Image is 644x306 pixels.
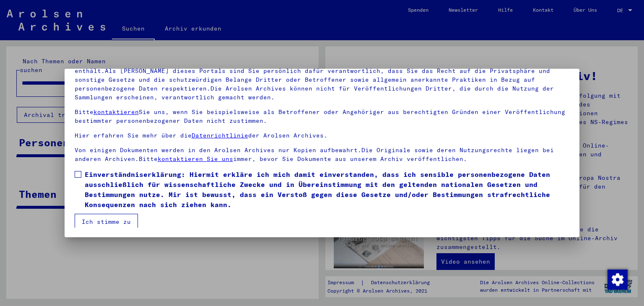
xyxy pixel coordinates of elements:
[75,214,138,230] button: Ich stimme zu
[75,108,570,125] p: Bitte Sie uns, wenn Sie beispielsweise als Betroffener oder Angehöriger aus berechtigten Gründen ...
[192,132,248,139] a: Datenrichtlinie
[85,169,570,210] span: Einverständniserklärung: Hiermit erkläre ich mich damit einverstanden, dass ich sensible personen...
[75,146,570,163] p: Von einigen Dokumenten werden in den Arolsen Archives nur Kopien aufbewahrt.Die Originale sowie d...
[75,131,570,140] p: Hier erfahren Sie mehr über die der Arolsen Archives.
[93,108,139,116] a: kontaktieren
[75,58,570,102] p: Bitte beachten Sie, dass dieses Portal über NS - Verfolgte sensible Daten zu identifizierten oder...
[158,155,233,163] a: kontaktieren Sie uns
[608,270,628,290] img: Zustimmung ändern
